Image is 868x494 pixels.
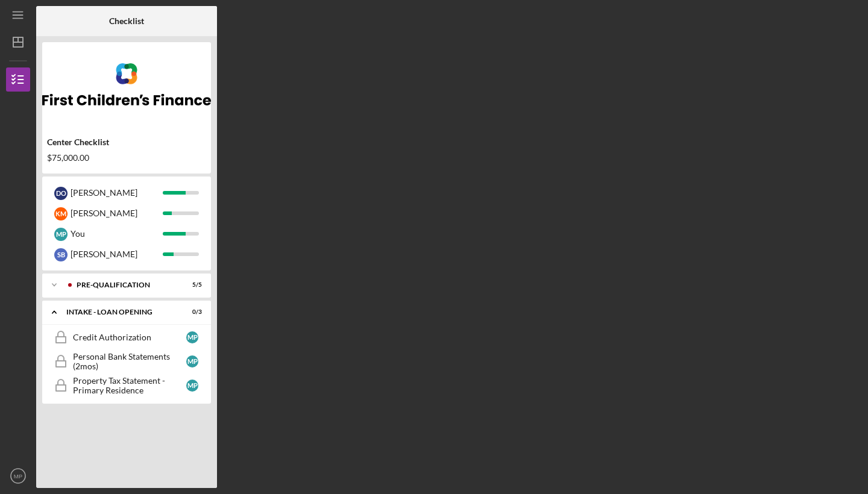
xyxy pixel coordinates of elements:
div: Personal Bank Statements (2mos) [73,352,186,371]
div: 5 / 5 [180,281,202,289]
div: [PERSON_NAME] [71,183,163,203]
text: MP [14,473,22,480]
div: M P [186,380,198,392]
a: Credit AuthorizationMP [48,325,205,349]
div: D O [54,187,68,200]
div: You [71,224,163,244]
div: K M [54,207,68,220]
div: Property Tax Statement - Primary Residence [73,376,186,395]
img: Product logo [42,48,211,120]
b: Checklist [109,16,144,26]
div: M P [186,331,198,343]
div: 0 / 3 [180,308,202,316]
div: $75,000.00 [47,153,206,163]
div: M P [54,228,68,241]
div: M P [186,355,198,367]
div: Center Checklist [47,137,206,147]
div: Pre-Qualification [77,281,172,289]
button: MP [6,464,30,488]
div: [PERSON_NAME] [71,203,163,224]
div: [PERSON_NAME] [71,244,163,264]
div: S B [54,248,68,261]
div: Credit Authorization [73,333,186,342]
a: Property Tax Statement - Primary ResidenceMP [48,374,205,398]
div: INTAKE - LOAN OPENING [66,308,172,316]
a: Personal Bank Statements (2mos)MP [48,349,205,374]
